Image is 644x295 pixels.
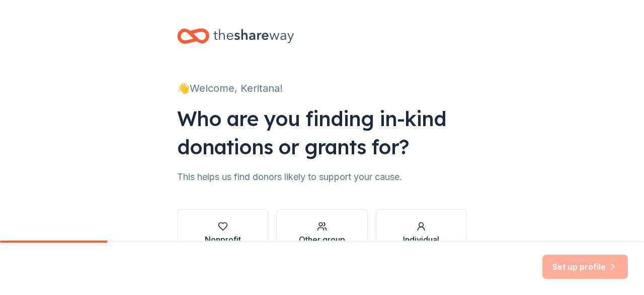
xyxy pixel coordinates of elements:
[177,80,467,96] div: 👋 Welcome, Keritana!
[276,209,367,258] button: Other group
[376,209,467,258] button: Individual
[177,209,268,258] button: Nonprofit
[205,233,241,246] div: Nonprofit
[299,233,345,246] div: Other group
[177,169,467,185] div: This helps us find donors likely to support your cause.
[403,233,439,246] div: Individual
[177,104,467,161] div: Who are you finding in-kind donations or grants for?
